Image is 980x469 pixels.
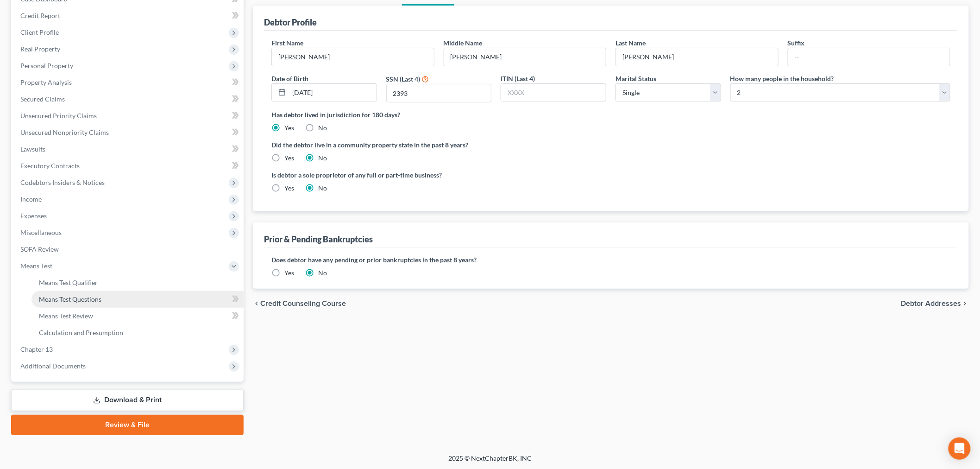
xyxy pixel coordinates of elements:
[20,95,65,103] span: Secured Claims
[501,74,535,83] label: ITIN (Last 4)
[386,74,421,84] label: SSN (Last 4)
[20,12,60,19] span: Credit Report
[31,308,244,324] a: Means Test Review
[20,162,80,170] span: Executory Contracts
[39,279,98,286] span: Means Test Qualifier
[253,300,346,307] button: chevron_left Credit Counseling Course
[901,300,969,307] button: Debtor Addresses chevron_right
[318,123,327,133] label: No
[39,329,123,336] span: Calculation and Presumption
[271,140,950,150] label: Did the debtor live in a community property state in the past 8 years?
[318,184,327,193] label: No
[284,184,294,193] label: Yes
[730,74,834,83] label: How many people in the household?
[20,228,62,236] span: Miscellaneous
[271,255,950,265] label: Does debtor have any pending or prior bankruptcies in the past 8 years?
[284,268,294,278] label: Yes
[31,274,244,291] a: Means Test Qualifier
[788,38,805,48] label: Suffix
[13,158,244,174] a: Executory Contracts
[318,268,327,278] label: No
[39,312,93,320] span: Means Test Review
[13,241,244,258] a: SOFA Review
[31,324,244,341] a: Calculation and Presumption
[20,112,97,120] span: Unsecured Priority Claims
[444,38,483,48] label: Middle Name
[31,291,244,308] a: Means Test Questions
[20,78,72,86] span: Property Analysis
[318,153,327,163] label: No
[20,212,47,220] span: Expenses
[264,234,373,245] div: Prior & Pending Bankruptcies
[20,62,73,70] span: Personal Property
[20,262,52,270] span: Means Test
[272,48,434,66] input: --
[13,7,244,24] a: Credit Report
[961,300,969,307] i: chevron_right
[13,124,244,141] a: Unsecured Nonpriority Claims
[20,178,105,186] span: Codebtors Insiders & Notices
[949,437,971,460] div: Open Intercom Messenger
[13,91,244,108] a: Secured Claims
[39,295,101,303] span: Means Test Questions
[616,74,656,83] label: Marital Status
[284,123,294,133] label: Yes
[284,153,294,163] label: Yes
[20,128,109,136] span: Unsecured Nonpriority Claims
[13,74,244,91] a: Property Analysis
[501,84,606,101] input: XXXX
[387,84,491,102] input: XXXX
[11,415,244,435] a: Review & File
[20,28,59,36] span: Client Profile
[444,48,606,66] input: M.I
[260,300,346,307] span: Credit Counseling Course
[253,300,260,307] i: chevron_left
[271,74,308,83] label: Date of Birth
[11,389,244,411] a: Download & Print
[271,170,606,180] label: Is debtor a sole proprietor of any full or part-time business?
[20,145,45,153] span: Lawsuits
[20,362,86,370] span: Additional Documents
[20,195,42,203] span: Income
[13,108,244,124] a: Unsecured Priority Claims
[13,141,244,158] a: Lawsuits
[271,38,303,48] label: First Name
[901,300,961,307] span: Debtor Addresses
[616,48,778,66] input: --
[616,38,646,48] label: Last Name
[20,245,59,253] span: SOFA Review
[289,84,377,101] input: MM/DD/YYYY
[20,45,60,53] span: Real Property
[271,110,950,120] label: Has debtor lived in jurisdiction for 180 days?
[264,17,317,28] div: Debtor Profile
[788,48,950,66] input: --
[20,345,53,353] span: Chapter 13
